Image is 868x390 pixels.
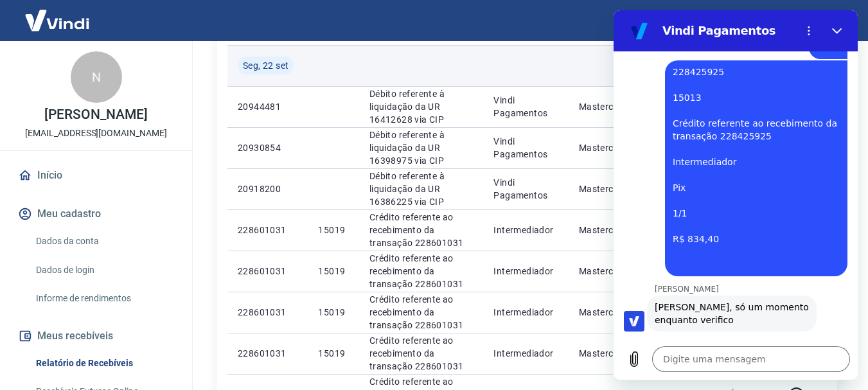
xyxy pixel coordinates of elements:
p: Mastercard [579,141,629,154]
p: 228601031 [238,347,297,360]
p: Crédito referente ao recebimento da transação 228601031 [369,252,474,290]
span: Seg, 22 set [243,59,288,72]
p: Intermediador [493,347,558,360]
button: Meus recebíveis [15,322,177,350]
a: Informe de rendimentos [31,285,177,312]
p: 15019 [318,306,348,319]
p: Intermediador [493,265,558,278]
p: Mastercard [579,100,629,113]
button: Meu cadastro [15,200,177,228]
iframe: Janela de mensagens [614,10,858,380]
p: Mastercard [579,182,629,195]
p: 20918200 [238,182,297,195]
p: 15019 [318,265,348,278]
a: Relatório de Recebíveis [31,350,177,377]
p: Débito referente à liquidação da UR 16412628 via CIP [369,87,474,126]
p: 20944481 [238,100,297,113]
p: Débito referente à liquidação da UR 16398975 via CIP [369,129,474,167]
p: 228601031 [238,306,297,319]
button: Sair [806,9,853,33]
p: Intermediador [493,224,558,236]
p: 15019 [318,224,348,236]
p: Mastercard [579,224,629,236]
p: 20930854 [238,141,297,154]
a: Dados de login [31,257,177,283]
p: Mastercard [579,265,629,278]
p: [PERSON_NAME] [44,108,147,121]
div: N [71,51,122,103]
p: Mastercard [579,306,629,319]
p: 228601031 [238,265,297,278]
p: 228601031 [238,224,297,236]
p: Intermediador [493,306,558,319]
p: Crédito referente ao recebimento da transação 228601031 [369,211,474,249]
p: Vindi Pagamentos [493,176,558,202]
p: [EMAIL_ADDRESS][DOMAIN_NAME] [25,127,167,140]
img: Vindi [15,1,99,40]
p: Mastercard [579,347,629,360]
p: 15019 [318,347,348,360]
p: Crédito referente ao recebimento da transação 228601031 [369,334,474,373]
p: Crédito referente ao recebimento da transação 228601031 [369,293,474,332]
a: Dados da conta [31,228,177,254]
p: Débito referente à liquidação da UR 16386225 via CIP [369,170,474,208]
p: Vindi Pagamentos [493,94,558,120]
a: Início [15,161,177,190]
p: Vindi Pagamentos [493,135,558,161]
